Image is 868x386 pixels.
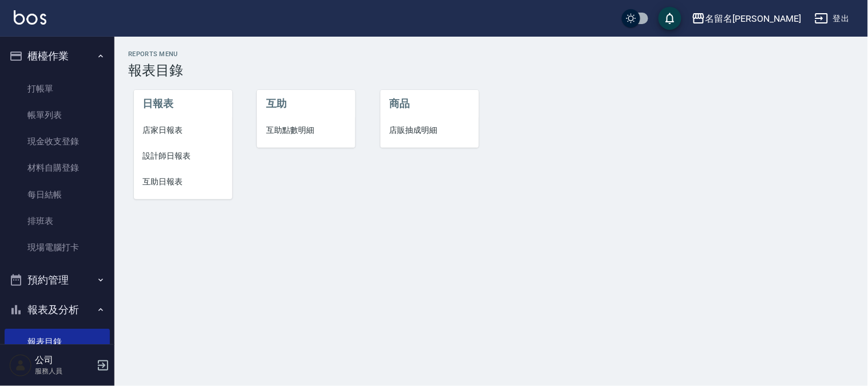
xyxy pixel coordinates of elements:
a: 排班表 [5,208,110,234]
h2: Reports Menu [128,50,854,58]
button: save [659,7,681,30]
a: 店販抽成明細 [381,117,479,143]
h3: 報表目錄 [128,62,854,78]
img: Person [9,354,32,377]
p: 服務人員 [35,366,93,376]
a: 打帳單 [5,76,110,102]
a: 材料自購登錄 [5,155,110,181]
a: 帳單列表 [5,102,110,128]
span: 互助日報表 [143,176,223,188]
a: 設計師日報表 [134,143,232,169]
a: 報表目錄 [5,329,110,355]
a: 每日結帳 [5,182,110,208]
span: 店販抽成明細 [390,124,470,136]
img: Logo [14,10,46,25]
span: 設計師日報表 [143,150,223,162]
h5: 公司 [35,355,93,366]
a: 現場電腦打卡 [5,234,110,261]
button: 名留名[PERSON_NAME] [687,7,806,30]
span: 店家日報表 [143,124,223,136]
button: 預約管理 [5,265,110,295]
button: 櫃檯作業 [5,41,110,71]
li: 互助 [257,90,355,117]
a: 現金收支登錄 [5,128,110,155]
li: 商品 [381,90,479,117]
a: 互助點數明細 [257,117,355,143]
li: 日報表 [134,90,232,117]
div: 名留名[PERSON_NAME] [706,11,801,26]
span: 互助點數明細 [266,124,346,136]
button: 報表及分析 [5,295,110,325]
a: 互助日報表 [134,169,232,195]
a: 店家日報表 [134,117,232,143]
button: 登出 [810,8,854,29]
